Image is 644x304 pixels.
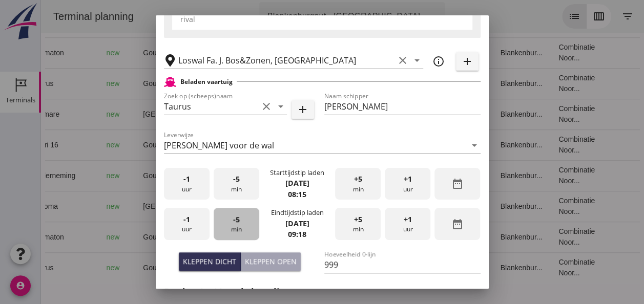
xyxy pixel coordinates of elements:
[102,170,188,181] div: Gouda
[128,172,135,179] i: directions_boat
[102,109,188,120] div: [GEOGRAPHIC_DATA]
[57,222,94,252] td: new
[580,10,593,23] i: filter_list
[181,111,188,118] i: directions_boat
[397,54,409,67] i: clear
[215,68,271,99] td: 999
[245,256,297,267] div: Kleppen open
[322,222,373,252] td: Ontzilt oph.zan...
[179,252,241,271] button: Kleppen dicht
[322,160,373,191] td: Ontzilt oph.zan...
[373,129,451,160] td: 18
[241,252,301,271] button: Kleppen open
[324,256,481,273] input: Hoeveelheid 0-lijn
[235,81,243,87] small: m3
[373,160,451,191] td: 18
[373,99,451,129] td: 18
[102,263,188,273] div: Gouda
[451,222,509,252] td: Blankenbur...
[235,50,243,56] small: m3
[509,129,573,160] td: Combinatie Noor...
[404,214,412,225] span: +1
[385,168,430,200] div: uur
[180,14,464,25] div: rival
[322,252,373,283] td: Ontzilt oph.zan...
[239,173,247,179] small: m3
[180,77,233,86] h2: Beladen vaartuig
[128,141,135,148] i: directions_boat
[215,191,271,222] td: 994
[373,222,451,252] td: 18
[57,129,94,160] td: new
[183,173,190,185] span: -1
[57,68,94,99] td: new
[57,37,94,68] td: new
[128,233,135,241] i: directions_boat
[215,252,271,283] td: 999
[509,99,573,129] td: Combinatie Noor...
[509,37,573,68] td: Combinatie Noor...
[451,99,509,129] td: Blankenbur...
[102,48,188,58] div: Gouda
[324,98,481,115] input: Naam schipper
[354,214,362,225] span: +5
[451,178,464,190] i: date_range
[239,142,247,148] small: m3
[385,10,398,23] i: arrow_drop_down
[432,55,445,68] i: info_outline
[128,80,135,87] i: directions_boat
[509,68,573,99] td: Combinatie Noor...
[509,160,573,191] td: Combinatie Noor...
[373,191,451,222] td: 18
[235,234,243,241] small: m3
[235,265,243,271] small: m3
[322,129,373,160] td: Ontzilt oph.zan...
[164,141,274,150] div: [PERSON_NAME] voor de wal
[102,232,188,243] div: Gouda
[215,222,271,252] td: 672
[461,55,473,68] i: add
[275,100,287,113] i: arrow_drop_down
[215,160,271,191] td: 1231
[226,10,379,23] div: Blankenburgput - [GEOGRAPHIC_DATA]
[509,222,573,252] td: Combinatie Noor...
[57,160,94,191] td: new
[215,37,271,68] td: 672
[214,208,259,240] div: min
[233,214,240,225] span: -5
[373,252,451,283] td: 18
[102,78,188,89] div: Gouda
[335,208,381,240] div: min
[128,264,135,271] i: directions_boat
[509,191,573,222] td: Combinatie Noor...
[451,160,509,191] td: Blankenbur...
[183,214,190,225] span: -1
[373,37,451,68] td: 18
[164,98,258,115] input: Zoek op (scheeps)naam
[183,256,236,267] div: Kleppen dicht
[385,208,430,240] div: uur
[214,168,259,200] div: min
[271,208,323,218] div: Eindtijdstip laden
[270,168,324,178] div: Starttijdstip laden
[57,99,94,129] td: new
[260,100,273,113] i: clear
[322,37,373,68] td: Ontzilt oph.zan...
[451,252,509,283] td: Blankenbur...
[297,103,309,116] i: add
[164,285,481,299] h2: Product(en)/vrachtbepaling
[285,219,309,228] strong: [DATE]
[322,68,373,99] td: Ontzilt oph.zan...
[181,203,188,210] i: directions_boat
[102,201,188,212] div: [GEOGRAPHIC_DATA]
[404,173,412,185] span: +1
[373,68,451,99] td: 18
[215,99,271,129] td: 434
[527,10,539,23] i: list
[102,140,188,150] div: Gouda
[552,10,564,23] i: calendar_view_week
[215,129,271,160] td: 1231
[451,218,464,230] i: date_range
[451,191,509,222] td: Blankenbur...
[288,229,306,239] strong: 09:18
